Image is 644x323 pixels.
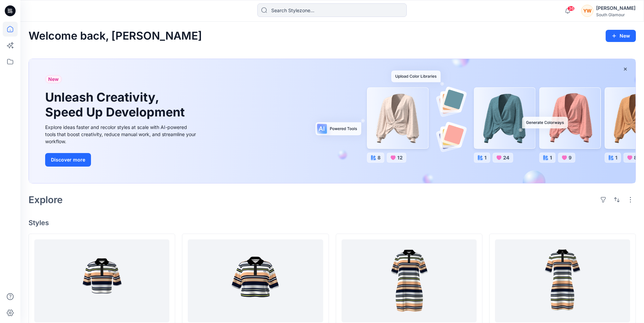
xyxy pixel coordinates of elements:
[34,239,169,322] a: Option B 6 Q226 G2183
[342,239,477,322] a: Option A 14 Q226 D2182
[581,5,593,17] div: YW
[45,153,198,167] a: Discover more
[606,30,636,42] button: New
[45,90,188,119] h1: Unleash Creativity, Speed Up Development
[29,219,636,227] h4: Styles
[29,194,63,205] h2: Explore
[257,3,407,17] input: Search Stylezone…
[567,6,575,11] span: 36
[45,124,198,145] div: Explore ideas faster and recolor styles at scale with AI-powered tools that boost creativity, red...
[29,30,202,42] h2: Welcome back, [PERSON_NAME]
[45,153,91,167] button: Discover more
[495,239,630,322] a: Option A 6 Q226 D2182
[596,4,636,12] div: [PERSON_NAME]
[188,239,323,322] a: Option A 16 Q226 G2183
[596,12,636,17] div: South Glamour
[48,75,59,83] span: New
